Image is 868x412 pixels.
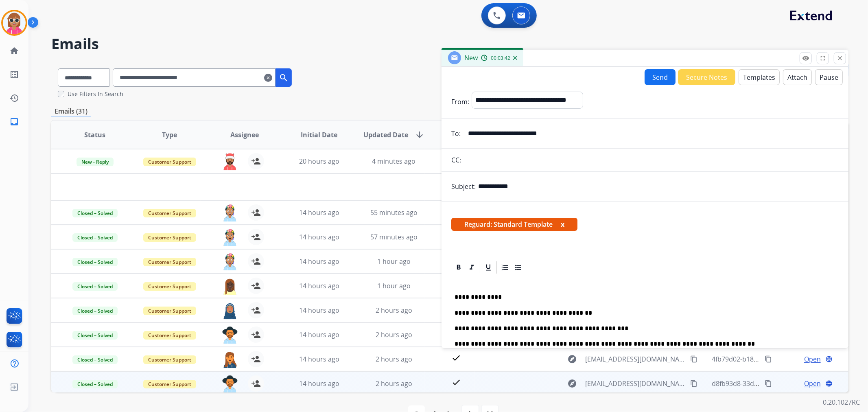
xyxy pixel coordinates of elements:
[251,305,261,315] mat-icon: person_add
[482,261,494,274] div: Underline
[645,69,676,85] button: Send
[299,157,339,166] span: 20 hours ago
[251,354,261,364] mat-icon: person_add
[585,379,685,388] span: [EMAIL_ADDRESS][DOMAIN_NAME]
[836,55,844,62] mat-icon: close
[765,380,772,387] mat-icon: content_copy
[299,355,339,364] span: 14 hours ago
[802,55,809,62] mat-icon: remove_red_eye
[451,218,577,231] span: Reguard: Standard Template
[222,351,238,368] img: agent-avatar
[222,278,238,295] img: agent-avatar
[299,257,339,266] span: 14 hours ago
[251,232,261,242] mat-icon: person_add
[222,153,238,170] img: agent-avatar
[72,282,118,291] span: Closed – Solved
[251,208,261,217] mat-icon: person_add
[376,330,412,339] span: 2 hours ago
[72,355,118,364] span: Closed – Solved
[143,158,196,166] span: Customer Support
[567,354,577,364] mat-icon: explore
[143,380,196,388] span: Customer Support
[825,380,833,387] mat-icon: language
[251,281,261,291] mat-icon: person_add
[453,261,465,274] div: Bold
[804,354,821,364] span: Open
[9,70,19,79] mat-icon: list_alt
[143,209,196,217] span: Customer Support
[72,331,118,340] span: Closed – Solved
[143,331,196,340] span: Customer Support
[739,69,780,85] button: Templates
[370,208,418,217] span: 55 minutes ago
[143,233,196,242] span: Customer Support
[451,377,461,387] mat-icon: check
[51,36,848,52] h2: Emails
[690,355,697,363] mat-icon: content_copy
[376,379,412,388] span: 2 hours ago
[815,69,843,85] button: Pause
[264,73,272,83] mat-icon: clear
[143,258,196,266] span: Customer Support
[222,204,238,221] img: agent-avatar
[9,93,19,103] mat-icon: history
[72,307,118,315] span: Closed – Solved
[222,253,238,270] img: agent-avatar
[823,397,860,407] p: 0.20.1027RC
[466,261,478,274] div: Italic
[143,355,196,364] span: Customer Support
[499,261,511,274] div: Ordered List
[451,97,469,107] p: From:
[72,380,118,388] span: Closed – Solved
[712,355,836,364] span: 4fb79d02-b185-4dbd-a9fb-f97abd0cd4e5
[804,379,821,388] span: Open
[162,130,177,140] span: Type
[222,302,238,319] img: agent-avatar
[72,233,118,242] span: Closed – Solved
[9,46,19,56] mat-icon: home
[712,379,838,388] span: d8fb93d8-33d1-4048-be92-e2e3370a88b7
[585,354,685,364] span: [EMAIL_ADDRESS][DOMAIN_NAME]
[51,106,91,116] p: Emails (31)
[377,281,411,290] span: 1 hour ago
[299,306,339,315] span: 14 hours ago
[84,130,105,140] span: Status
[372,157,415,166] span: 4 minutes ago
[561,219,564,229] button: x
[299,281,339,290] span: 14 hours ago
[370,232,418,241] span: 57 minutes ago
[567,379,577,388] mat-icon: explore
[251,379,261,388] mat-icon: person_add
[299,208,339,217] span: 14 hours ago
[299,330,339,339] span: 14 hours ago
[363,130,408,140] span: Updated Date
[376,306,412,315] span: 2 hours ago
[279,73,289,83] mat-icon: search
[68,90,123,98] label: Use Filters In Search
[464,53,478,62] span: New
[143,307,196,315] span: Customer Support
[299,379,339,388] span: 14 hours ago
[415,130,424,140] mat-icon: arrow_downward
[77,158,114,166] span: New - Reply
[299,232,339,241] span: 14 hours ago
[222,375,238,392] img: agent-avatar
[251,256,261,266] mat-icon: person_add
[251,330,261,340] mat-icon: person_add
[825,355,833,363] mat-icon: language
[678,69,735,85] button: Secure Notes
[9,117,19,127] mat-icon: inbox
[451,353,461,363] mat-icon: check
[3,11,26,34] img: avatar
[72,209,118,217] span: Closed – Solved
[690,380,697,387] mat-icon: content_copy
[251,156,261,166] mat-icon: person_add
[222,229,238,246] img: agent-avatar
[451,129,461,138] p: To:
[765,355,772,363] mat-icon: content_copy
[491,55,510,61] span: 00:03:42
[377,257,411,266] span: 1 hour ago
[230,130,259,140] span: Assignee
[451,182,476,191] p: Subject:
[376,355,412,364] span: 2 hours ago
